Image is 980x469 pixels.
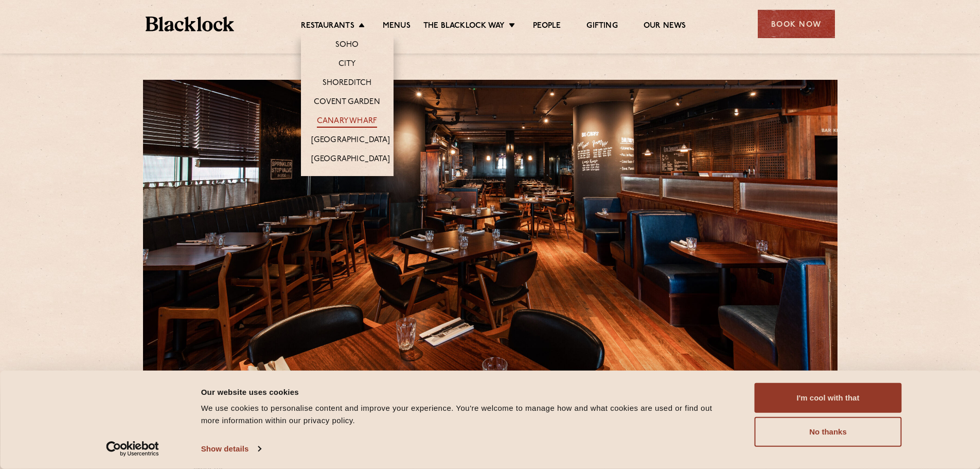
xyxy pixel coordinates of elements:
[644,21,686,32] a: Our News
[338,59,356,71] a: City
[586,21,617,32] a: Gifting
[201,386,732,398] div: Our website uses cookies
[311,154,390,166] a: [GEOGRAPHIC_DATA]
[758,10,835,38] div: Book Now
[335,40,359,51] a: Soho
[533,21,561,32] a: People
[146,16,235,31] img: BL_Textured_Logo-footer-cropped.svg
[201,441,261,457] a: Show details
[201,402,732,427] div: We use cookies to personalise content and improve your experience. You're welcome to manage how a...
[87,441,177,457] a: Usercentrics Cookiebot - opens in a new window
[755,383,902,413] button: I'm cool with that
[317,116,377,128] a: Canary Wharf
[755,417,902,447] button: No thanks
[301,21,354,32] a: Restaurants
[423,21,505,32] a: The Blacklock Way
[383,21,411,32] a: Menus
[323,78,372,90] a: Shoreditch
[314,97,380,109] a: Covent Garden
[311,135,390,147] a: [GEOGRAPHIC_DATA]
